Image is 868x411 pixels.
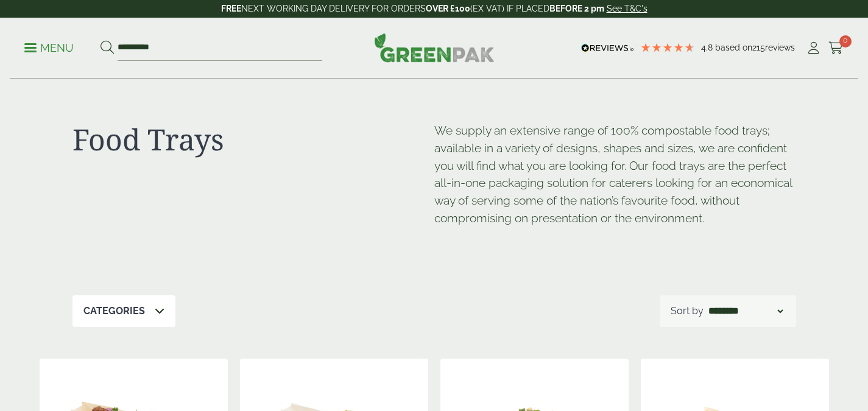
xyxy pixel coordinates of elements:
[806,42,821,54] i: My Account
[765,43,795,52] span: reviews
[715,43,752,52] span: Based on
[706,304,785,318] select: Shop order
[701,43,715,52] span: 4.8
[426,4,470,13] strong: OVER £100
[24,41,74,53] a: Menu
[83,304,145,318] p: Categories
[581,44,634,52] img: REVIEWS.io
[828,39,844,57] a: 0
[828,42,844,54] i: Cart
[72,122,434,157] h1: Food Trays
[671,304,704,318] p: Sort by
[549,4,604,13] strong: BEFORE 2 pm
[221,4,241,13] strong: FREE
[607,4,647,13] a: See T&C's
[640,42,695,53] div: 4.79 Stars
[752,43,765,52] span: 215
[434,122,796,227] p: We supply an extensive range of 100% compostable food trays; available in a variety of designs, s...
[24,41,74,55] p: Menu
[839,35,852,47] span: 0
[374,33,495,62] img: GreenPak Supplies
